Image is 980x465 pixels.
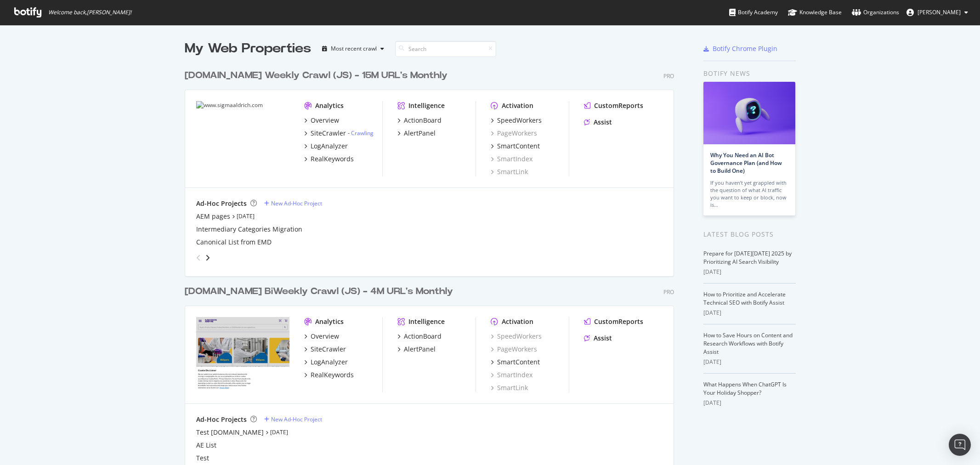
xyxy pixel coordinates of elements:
[318,41,388,56] button: Most recent crawl
[204,253,211,262] div: angle-right
[311,142,348,151] div: LogAnalyzer
[404,345,436,354] div: AlertPanel
[271,199,322,207] div: New Ad-Hoc Project
[397,116,442,125] a: ActionBoard
[304,345,346,354] a: SiteCrawler
[584,317,643,326] a: CustomReports
[408,101,445,110] div: Intelligence
[395,41,496,57] input: Search
[304,154,354,164] a: RealKeywords
[899,5,975,20] button: [PERSON_NAME]
[311,154,354,164] div: RealKeywords
[491,142,540,151] a: SmartContent
[397,345,436,354] a: AlertPanel
[196,212,230,221] a: AEM pages
[397,129,436,138] a: AlertPanel
[663,288,674,296] div: Pro
[703,44,777,53] a: Botify Chrome Plugin
[584,118,612,127] a: Assist
[703,309,796,317] div: [DATE]
[196,441,216,450] a: AE List
[304,116,339,125] a: Overview
[196,415,247,424] div: Ad-Hoc Projects
[497,116,542,125] div: SpeedWorkers
[491,345,537,354] div: PageWorkers
[663,72,674,80] div: Pro
[703,82,795,144] img: Why You Need an AI Bot Governance Plan (and How to Build One)
[491,332,542,341] a: SpeedWorkers
[703,358,796,366] div: [DATE]
[315,317,344,326] div: Analytics
[852,8,899,17] div: Organizations
[237,212,255,220] a: [DATE]
[311,345,346,354] div: SiteCrawler
[710,179,788,209] div: If you haven’t yet grappled with the question of what AI traffic you want to keep or block, now is…
[185,69,448,82] div: [DOMAIN_NAME] Weekly Crawl (JS) - 15M URL's Monthly
[491,129,537,138] a: PageWorkers
[502,101,533,110] div: Activation
[264,415,322,423] a: New Ad-Hoc Project
[703,399,796,407] div: [DATE]
[729,8,778,17] div: Botify Academy
[185,285,457,298] a: [DOMAIN_NAME] BiWeekly Crawl (JS) - 4M URL's Monthly
[311,370,354,380] div: RealKeywords
[331,46,377,51] div: Most recent crawl
[348,129,374,137] div: -
[304,370,354,380] a: RealKeywords
[315,101,344,110] div: Analytics
[404,116,442,125] div: ActionBoard
[491,357,540,367] a: SmartContent
[270,428,288,436] a: [DATE]
[491,383,528,392] a: SmartLink
[185,285,453,298] div: [DOMAIN_NAME] BiWeekly Crawl (JS) - 4M URL's Monthly
[351,129,374,137] a: Crawling
[497,357,540,367] div: SmartContent
[271,415,322,423] div: New Ad-Hoc Project
[196,199,247,208] div: Ad-Hoc Projects
[497,142,540,151] div: SmartContent
[703,290,786,306] a: How to Prioritize and Accelerate Technical SEO with Botify Assist
[918,8,961,16] span: Andres Perea
[196,428,264,437] a: Test [DOMAIN_NAME]
[311,332,339,341] div: Overview
[304,129,374,138] a: SiteCrawler- Crawling
[185,40,311,58] div: My Web Properties
[408,317,445,326] div: Intelligence
[48,9,131,16] span: Welcome back, [PERSON_NAME] !
[594,101,643,110] div: CustomReports
[703,331,793,356] a: How to Save Hours on Content and Research Workflows with Botify Assist
[196,238,272,247] a: Canonical List from EMD
[703,68,796,79] div: Botify news
[491,370,532,380] a: SmartIndex
[196,225,302,234] a: Intermediary Categories Migration
[594,317,643,326] div: CustomReports
[703,268,796,276] div: [DATE]
[703,229,796,239] div: Latest Blog Posts
[264,199,322,207] a: New Ad-Hoc Project
[193,250,204,265] div: angle-left
[304,332,339,341] a: Overview
[311,116,339,125] div: Overview
[304,142,348,151] a: LogAnalyzer
[703,380,787,397] a: What Happens When ChatGPT Is Your Holiday Shopper?
[713,44,777,53] div: Botify Chrome Plugin
[196,454,209,463] a: Test
[404,129,436,138] div: AlertPanel
[311,129,346,138] div: SiteCrawler
[788,8,842,17] div: Knowledge Base
[491,167,528,176] a: SmartLink
[594,334,612,343] div: Assist
[311,357,348,367] div: LogAnalyzer
[491,154,532,164] div: SmartIndex
[397,332,442,341] a: ActionBoard
[196,101,289,176] img: www.sigmaaldrich.com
